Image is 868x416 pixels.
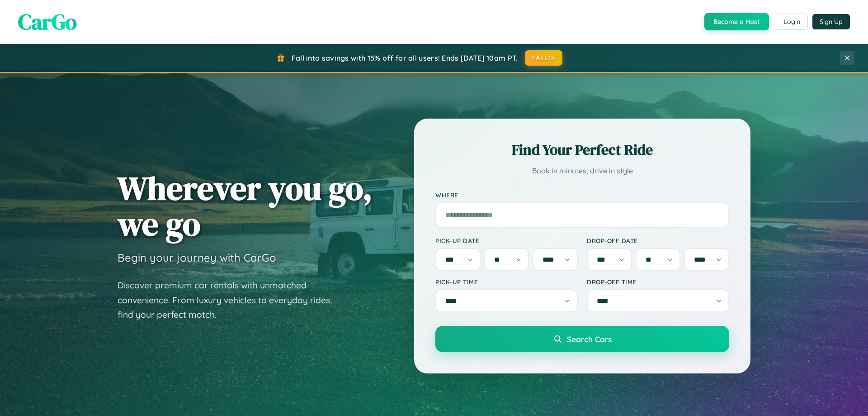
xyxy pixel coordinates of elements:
span: Search Cars [567,334,612,344]
button: Become a Host [704,13,769,30]
label: Pick-up Time [435,278,578,286]
p: Book in minutes, drive in style [435,164,729,177]
button: Login [776,14,808,30]
label: Pick-up Date [435,237,578,244]
label: Drop-off Time [587,278,729,286]
h2: Find Your Perfect Ride [435,140,729,160]
button: Sign Up [812,14,850,29]
span: CarGo [18,7,77,37]
h3: Begin your journey with CarGo [118,251,276,264]
label: Where [435,191,729,199]
button: Search Cars [435,326,729,352]
label: Drop-off Date [587,237,729,244]
h1: Wherever you go, we go [118,170,373,242]
button: FALL15 [525,50,563,66]
span: Fall into savings with 15% off for all users! Ends [DATE] 10am PT. [292,53,518,62]
p: Discover premium car rentals with unmatched convenience. From luxury vehicles to everyday rides, ... [118,278,344,322]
